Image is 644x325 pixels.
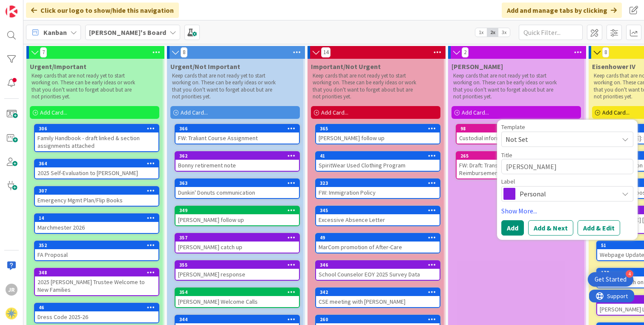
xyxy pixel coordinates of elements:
div: SpiritWear Used Clothing Program [316,160,440,171]
div: FA Proposal [35,249,158,260]
div: 354[PERSON_NAME] Welcome Calls [175,288,299,307]
span: Urgent/Important [30,62,86,71]
div: 364 [39,161,158,167]
p: Keep cards that are not ready yet to start working on. These can be early ideas or work that you ... [313,72,418,100]
div: 363Dunkin' Donuts communication [175,179,299,198]
p: Keep cards that are not ready yet to start working on. These can be early ideas or work that you ... [172,72,278,100]
button: Add & Next [528,220,573,236]
a: 349[PERSON_NAME] follow up [175,206,300,226]
div: Add and manage tabs by clicking [502,3,622,18]
button: Add & Edit [578,220,620,236]
div: 365[PERSON_NAME] follow up [316,125,440,144]
a: 342CSE meeting with [PERSON_NAME] [315,288,440,308]
div: 357[PERSON_NAME] catch up [175,234,299,253]
span: Personal [520,188,614,200]
span: Add Card... [462,109,489,116]
div: 355[PERSON_NAME] response [175,261,299,280]
div: [PERSON_NAME] follow up [175,214,299,225]
div: Dress Code 2025-26 [35,311,158,322]
div: 49MarCom promotion of After-Care [316,234,440,253]
div: 3642025 Self-Evaluation to [PERSON_NAME] [35,160,158,178]
a: 355[PERSON_NAME] response [175,260,300,281]
div: Emergency Mgmt Plan/Flip Books [35,195,158,206]
div: 362 [179,153,299,159]
div: JR [6,284,17,296]
span: Kanban [43,27,67,37]
div: 365 [320,126,440,132]
a: 357[PERSON_NAME] catch up [175,233,300,253]
div: 344 [175,316,299,323]
a: 323FW: Immigration Policy [315,178,440,199]
div: 49 [320,235,440,241]
div: 41 [320,153,440,159]
div: Open Get Started checklist, remaining modules: 4 [588,272,633,287]
div: 362Bonny retirement note [175,152,299,171]
div: 2025 Self-Evaluation to [PERSON_NAME] [35,167,158,178]
a: 362Bonny retirement note [175,151,300,172]
a: 365[PERSON_NAME] follow up [315,124,440,144]
div: 348 [39,270,158,276]
div: 306 [39,126,158,132]
div: 265FW: Draft: Transportation and Cell Phone Reimbursement [457,152,580,178]
div: 2025 [PERSON_NAME] Trustee Welcome to New Families [35,276,158,295]
div: 306 [35,125,158,132]
div: 349 [179,207,299,213]
div: Dunkin' Donuts communication [175,187,299,198]
b: [PERSON_NAME]'s Board [89,28,166,37]
div: 355 [175,261,299,269]
a: 363Dunkin' Donuts communication [175,178,300,199]
a: 41SpiritWear Used Clothing Program [315,151,440,172]
a: 98Custodial information form for student's team [456,124,581,144]
a: 354[PERSON_NAME] Welcome Calls [175,288,300,308]
a: 346School Counselor EOY 2025 Survey Data [315,260,440,281]
div: 4 [626,270,633,278]
span: Support [18,1,39,12]
div: 307 [39,188,158,194]
div: 323 [316,179,440,187]
div: 260 [320,316,440,322]
a: 3642025 Self-Evaluation to [PERSON_NAME] [34,159,159,179]
div: 355 [179,262,299,268]
div: 265 [460,153,580,159]
div: 366 [179,126,299,132]
span: 7 [40,47,47,58]
div: [PERSON_NAME] follow up [316,132,440,144]
a: 366FW: Traliant Course Assignment [175,124,300,144]
a: 49MarCom promotion of After-Care [315,233,440,253]
a: 46Dress Code 2025-26 [34,303,159,323]
div: 49 [316,234,440,242]
img: avatar [6,308,17,319]
div: FW: Traliant Course Assignment [175,132,299,144]
span: Add Card... [321,109,348,116]
span: 2 [462,47,469,58]
a: Show More... [501,206,633,216]
div: 345 [320,207,440,213]
span: Label [501,178,515,184]
div: 357 [179,235,299,241]
div: Custodial information form for student's team [457,132,580,144]
span: Add Card... [181,109,208,116]
span: 1x [475,28,487,37]
div: 346 [320,262,440,268]
div: Bonny retirement note [175,160,299,171]
span: 8 [602,47,609,58]
span: Template [501,124,525,130]
div: 98 [457,125,580,132]
div: 366FW: Traliant Course Assignment [175,125,299,144]
label: Title [501,151,512,159]
div: 98Custodial information form for student's team [457,125,580,144]
a: 352FA Proposal [34,241,159,261]
div: 14Marchmester 2026 [35,214,158,233]
a: 306Family Handbook - draft linked & section assignments attached [34,124,159,152]
div: Family Handbook - draft linked & section assignments attached [35,132,158,151]
div: 46Dress Code 2025-26 [35,304,158,322]
div: Get Started [595,275,627,284]
span: Lisa [451,62,503,71]
div: 307Emergency Mgmt Plan/Flip Books [35,187,158,206]
p: Keep cards that are not ready yet to start working on. These can be early ideas or work that you ... [453,72,559,100]
div: FW: Draft: Transportation and Cell Phone Reimbursement [457,160,580,178]
div: MarCom promotion of After-Care [316,242,440,253]
div: FW: Immigration Policy [316,187,440,198]
div: [PERSON_NAME] response [175,269,299,280]
a: 3482025 [PERSON_NAME] Trustee Welcome to New Families [34,268,159,296]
